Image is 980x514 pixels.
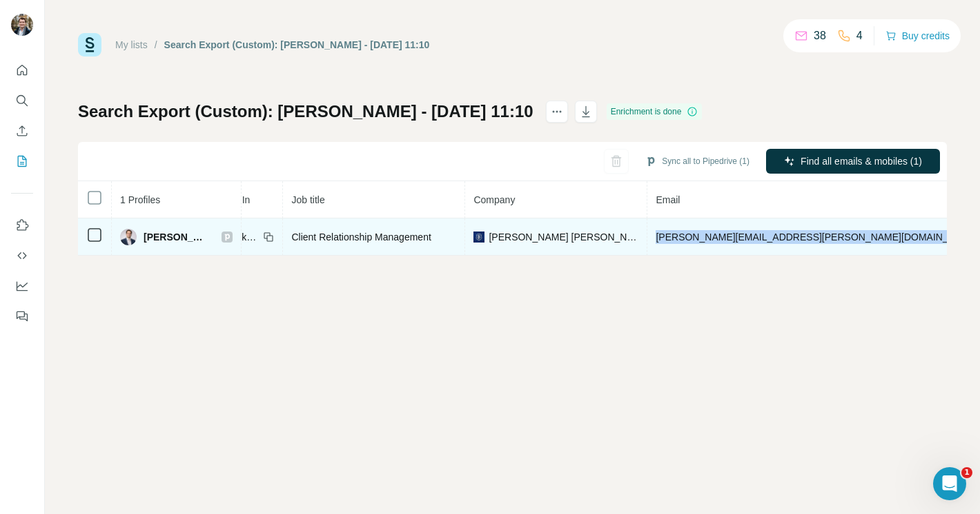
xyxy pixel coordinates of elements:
button: Use Surfe on LinkedIn [11,213,33,238]
h1: Search Export (Custom): [PERSON_NAME] - [DATE] 11:10 [78,101,533,123]
p: 4 [856,28,863,44]
span: Find all emails & mobiles (1) [801,154,922,168]
a: My lists [115,39,148,50]
div: Search Export (Custom): [PERSON_NAME] - [DATE] 11:10 [164,38,430,52]
span: [PERSON_NAME] [PERSON_NAME] [489,230,638,244]
button: Quick start [11,58,33,83]
span: 1 [961,467,972,478]
button: Search [11,88,33,113]
button: Use Surfe API [11,243,33,268]
button: Enrich CSV [11,119,33,143]
span: LinkedIn [228,230,259,244]
span: Job title [291,194,324,205]
button: actions [546,101,568,123]
button: Dashboard [11,274,33,298]
button: Buy credits [885,26,950,45]
div: Enrichment is done [607,103,703,120]
span: [PERSON_NAME] [144,230,208,244]
span: Company [473,194,515,205]
p: 38 [814,28,826,44]
span: 1 Profiles [120,194,160,205]
span: Email [656,194,680,205]
button: My lists [11,149,33,174]
button: Feedback [11,304,33,329]
span: Client Relationship Management [291,232,431,243]
img: Avatar [11,14,33,36]
img: Avatar [120,229,137,245]
button: Find all emails & mobiles (1) [766,149,940,174]
img: Surfe Logo [78,33,101,56]
iframe: Intercom live chat [933,467,966,500]
button: Sync all to Pipedrive (1) [636,151,759,172]
img: company-logo [473,232,484,243]
li: / [155,38,157,52]
span: [PERSON_NAME][EMAIL_ADDRESS][PERSON_NAME][DOMAIN_NAME] [656,232,979,243]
